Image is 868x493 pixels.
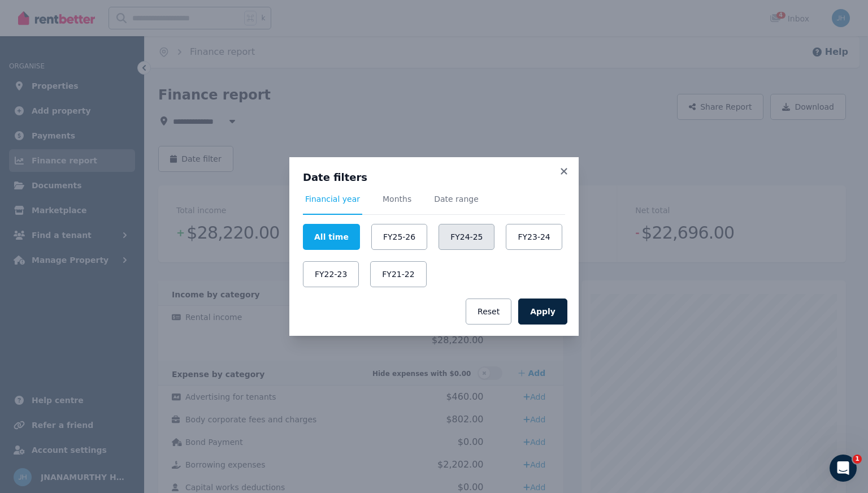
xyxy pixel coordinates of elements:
[439,224,494,250] button: FY24-25
[434,193,479,205] span: Date range
[518,299,567,325] button: Apply
[303,171,565,184] h3: Date filters
[303,224,360,250] button: All time
[303,193,565,215] nav: Tabs
[303,261,359,287] button: FY22-23
[466,299,511,325] button: Reset
[506,224,562,250] button: FY23-24
[383,193,411,205] span: Months
[830,455,857,482] iframe: Intercom live chat
[853,455,862,464] span: 1
[371,224,427,250] button: FY25-26
[305,193,360,205] span: Financial year
[370,261,426,287] button: FY21-22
